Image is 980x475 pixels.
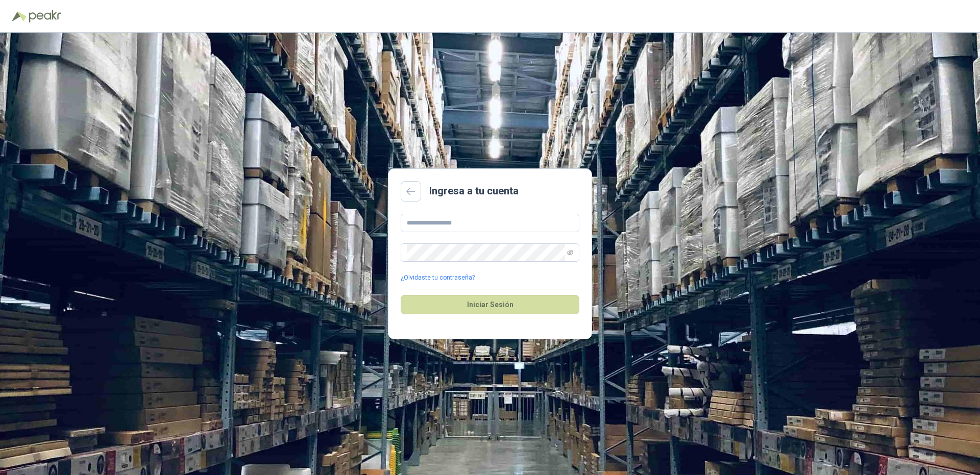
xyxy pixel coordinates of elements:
button: Iniciar Sesión [401,295,579,314]
img: Logo [12,11,27,21]
a: ¿Olvidaste tu contraseña? [401,273,475,283]
img: Peakr [29,10,61,22]
h2: Ingresa a tu cuenta [429,183,519,199]
span: eye-invisible [567,249,573,256]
